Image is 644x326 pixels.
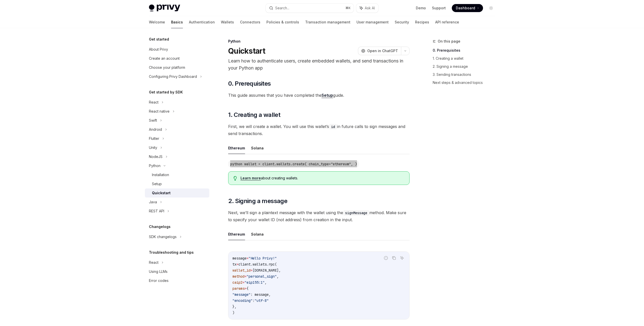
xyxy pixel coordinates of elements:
a: User management [356,16,389,28]
span: : [253,298,255,303]
div: Android [149,126,162,133]
span: 1. Creating a wallet [228,111,280,119]
a: Security [395,16,409,28]
div: Search... [275,5,289,11]
button: Ask AI [356,4,378,13]
span: params [232,286,245,291]
span: , [277,274,279,279]
button: Ethereum [228,228,245,240]
div: React native [149,108,170,114]
span: Ask AI [365,6,375,11]
div: Setup [152,181,162,187]
span: = [236,262,238,267]
span: 2. Signing a message [228,197,287,205]
span: wallet_id [232,268,251,273]
a: Dashboard [452,4,483,12]
span: Dashboard [456,6,475,11]
h5: Changelogs [149,224,171,230]
a: Demo [416,6,426,11]
a: Learn more [240,176,261,180]
span: = [243,280,245,285]
a: Next steps & advanced topics [433,79,499,87]
div: Swift [149,117,157,123]
a: 0. Prerequisites [433,46,499,54]
a: Connectors [240,16,260,28]
a: Wallets [221,16,234,28]
code: python wallet = client.wallets.create( chain_type="ethereum", ) [228,161,359,167]
span: = [245,286,247,291]
div: Using LLMs [149,269,168,275]
a: Using LLMs [145,267,209,276]
span: "personal_sign" [247,274,277,279]
div: SDK changelogs [149,234,177,240]
a: Welcome [149,16,165,28]
button: Ethereum [228,142,245,154]
div: Error codes [149,278,169,284]
a: Setup [321,93,333,98]
span: client.wallets.rpc( [238,262,277,267]
span: Open in ChatGPT [367,48,398,53]
a: Installation [145,170,209,179]
button: Open in ChatGPT [358,47,401,55]
div: about creating wallets. [240,176,404,181]
span: "eip155:1" [245,280,265,285]
div: React [149,99,158,105]
span: = [247,256,249,260]
span: "utf-8" [255,298,269,303]
a: Recipes [415,16,429,28]
span: message [232,256,247,260]
button: Toggle dark mode [487,4,495,12]
a: 3. Sending transactions [433,71,499,79]
a: Authentication [189,16,215,28]
div: Create an account [149,55,180,61]
code: signMessage [343,210,369,216]
p: Learn how to authenticate users, create embedded wallets, and send transactions in your Python app [228,57,410,72]
h1: Quickstart [228,46,265,55]
span: caip2 [232,280,243,285]
a: 2. Signing a message [433,62,499,71]
a: Transaction management [305,16,350,28]
code: id [329,124,337,129]
div: Installation [152,172,169,178]
button: Report incorrect code [383,255,389,261]
span: [DOMAIN_NAME], [253,268,281,273]
div: Quickstart [152,190,171,196]
span: ⌘ K [345,6,351,10]
span: This guide assumes that you have completed the guide. [228,92,410,99]
span: ) [232,310,234,315]
span: method [232,274,245,279]
h5: Troubleshooting and tips [149,249,194,255]
div: React [149,259,158,266]
img: light logo [149,5,180,12]
button: Ask AI [399,255,405,261]
svg: Tip [233,176,237,181]
div: Python [149,163,160,169]
a: 1. Creating a wallet [433,54,499,62]
span: First, we will create a wallet. You will use this wallet’s in future calls to sign messages and s... [228,123,410,137]
span: "Hello Privy!" [249,256,277,260]
div: About Privy [149,46,168,52]
span: Next, we’ll sign a plaintext message with the wallet using the method. Make sure to specify your ... [228,209,410,223]
a: Create an account [145,54,209,63]
a: Quickstart [145,188,209,198]
div: NodeJS [149,154,163,160]
h5: Get started by SDK [149,89,183,95]
span: tx [232,262,236,267]
div: Python [228,39,410,44]
div: Java [149,199,157,205]
div: REST API [149,208,164,214]
span: : message, [251,292,271,297]
a: API reference [435,16,459,28]
span: "message" [232,292,251,297]
span: "encoding" [232,298,253,303]
a: Error codes [145,276,209,285]
div: Unity [149,145,157,151]
div: Choose your platform [149,64,185,71]
a: About Privy [145,45,209,54]
button: Solana [251,142,264,154]
span: { [247,286,249,291]
span: = [245,274,247,279]
a: Policies & controls [266,16,299,28]
div: Configuring Privy Dashboard [149,74,197,80]
div: Flutter [149,136,159,142]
